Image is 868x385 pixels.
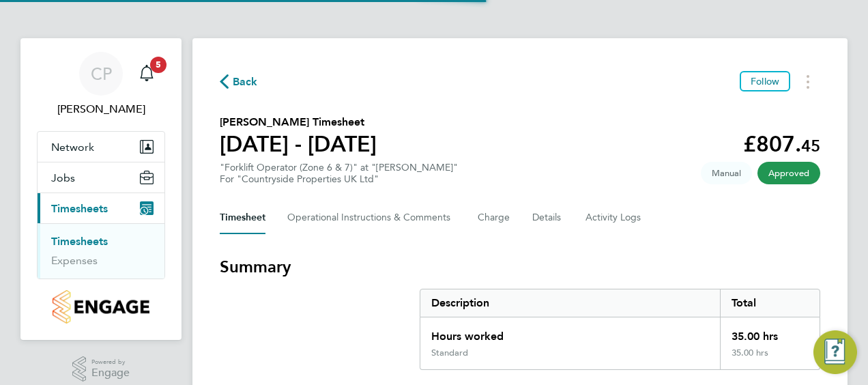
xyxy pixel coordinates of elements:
[420,317,720,347] div: Hours worked
[53,290,149,324] img: countryside-properties-logo-retina.png
[287,201,456,234] button: Operational Instructions & Comments
[51,141,94,154] span: Network
[133,52,160,96] a: 5
[720,317,820,347] div: 35.00 hrs
[38,162,164,192] button: Jobs
[51,171,75,184] span: Jobs
[532,201,564,234] button: Details
[37,52,165,117] a: CP[PERSON_NAME]
[720,289,820,317] div: Total
[91,367,130,379] span: Engage
[51,254,98,267] a: Expenses
[51,202,108,215] span: Timesheets
[701,162,752,184] span: This timesheet was manually created.
[220,201,265,234] button: Timesheet
[720,347,820,369] div: 35.00 hrs
[220,173,458,185] div: For "Countryside Properties UK Ltd"
[751,75,779,87] span: Follow
[91,65,112,83] span: CP
[51,235,108,248] a: Timesheets
[233,74,258,90] span: Back
[743,131,820,157] app-decimal: £807.
[478,201,510,234] button: Charge
[220,162,458,185] div: "Forklift Operator (Zone 6 & 7)" at "[PERSON_NAME]"
[796,71,820,92] button: Timesheets Menu
[37,101,165,117] span: Chris Parker
[72,356,130,382] a: Powered byEngage
[813,330,857,374] button: Engage Resource Center
[431,347,468,358] div: Standard
[150,57,167,73] span: 5
[220,73,258,90] button: Back
[220,256,820,278] h3: Summary
[38,223,164,279] div: Timesheets
[20,38,182,340] nav: Main navigation
[801,136,820,156] span: 45
[37,290,165,324] a: Go to home page
[220,114,377,130] h2: [PERSON_NAME] Timesheet
[757,162,820,184] span: This timesheet has been approved.
[740,71,790,91] button: Follow
[220,130,377,158] h1: [DATE] - [DATE]
[585,201,643,234] button: Activity Logs
[91,356,130,368] span: Powered by
[38,132,164,162] button: Network
[420,289,720,317] div: Description
[420,289,820,370] div: Summary
[38,193,164,223] button: Timesheets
